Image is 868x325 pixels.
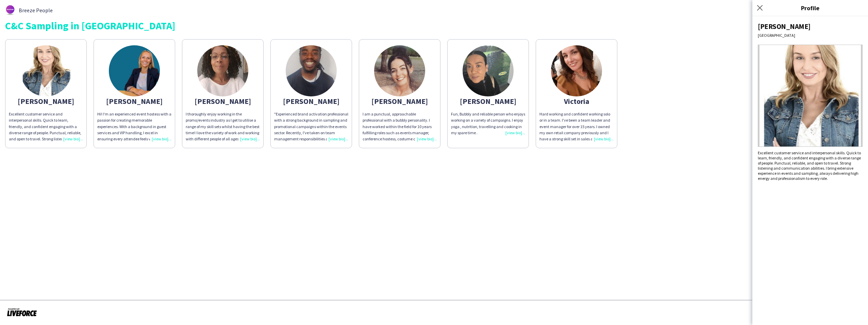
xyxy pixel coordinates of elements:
div: "Experienced brand activation professional with a strong background in sampling and promotional c... [274,111,348,142]
div: [PERSON_NAME] [97,98,171,104]
span: Fun, Bubbly and reliable person who enjoys working on a variety of campaigns. I enjoy yoga , nutr... [451,111,525,135]
div: [PERSON_NAME] [186,98,260,104]
div: [PERSON_NAME] [274,98,348,104]
div: Victoria [539,98,614,104]
div: [GEOGRAPHIC_DATA] [758,33,863,38]
div: [PERSON_NAME] [758,22,863,31]
div: Excellent customer service and interpersonal skills. Quick to learn, friendly, and confident enga... [9,111,83,142]
div: Hard working and confident working solo or in a team. I've been a team leader and event manager f... [539,111,614,142]
div: Excellent customer service and interpersonal skills. Quick to learn, friendly, and confident enga... [758,150,863,181]
div: I am a punctual, approachable professional with a bubbly personality. I have worked within the fi... [363,111,437,142]
img: Powered by Liveforce [7,307,37,317]
img: thumb-50e86fa3-10cf-43ca-9e7f-30bd697b830b.jpg [374,45,425,96]
img: thumb-5d23707a32625.jpg [551,45,602,96]
img: thumb-5d2e531972e32.jpeg [20,45,71,96]
span: Breeze People [19,7,53,13]
div: [PERSON_NAME] [363,98,437,104]
img: thumb-65a1a44142c07.jpeg [463,45,514,96]
img: thumb-66336ab2b0bb5.png [109,45,160,96]
h3: Profile [752,3,868,12]
div: [PERSON_NAME] [451,98,525,104]
span: I thoroughly enjoy working in the promo/events industry as I get to utilise a range of my skill s... [186,111,260,197]
img: thumb-62876bd588459.png [5,5,15,15]
img: thumb-67cef8b3ae41f.jpg [286,45,337,96]
div: C&C Sampling in [GEOGRAPHIC_DATA] [5,20,863,31]
img: thumb-168424612064638e68b2fe1.jpg [197,45,248,96]
div: [PERSON_NAME] [9,98,83,104]
div: Hi! I'm an experienced event hostess with a passion for creating memorable experiences. With a ba... [97,111,171,142]
img: Crew avatar or photo [758,45,863,147]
